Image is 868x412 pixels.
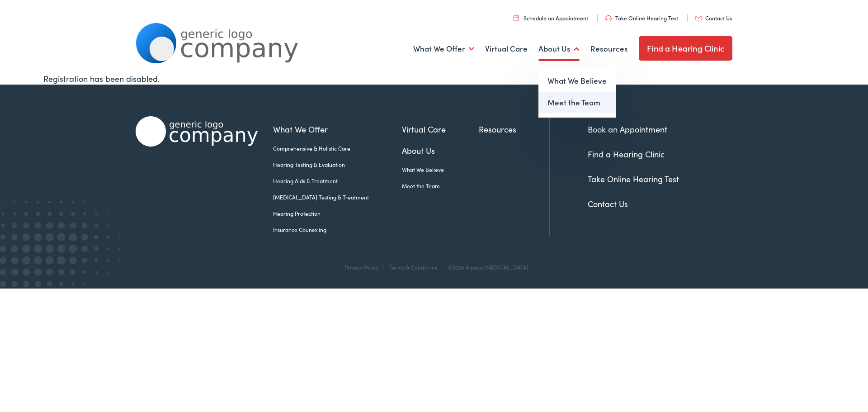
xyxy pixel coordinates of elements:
div: ©2025 Alpaca [MEDICAL_DATA] [443,264,528,270]
a: Hearing Protection [273,209,402,218]
a: Privacy Policy [344,263,378,271]
a: Virtual Care [485,32,528,66]
div: Registration has been disabled. [43,72,825,85]
a: Resources [479,123,549,135]
a: About Us [538,32,580,66]
img: utility icon [695,16,702,20]
a: Contact Us [588,198,628,209]
a: Virtual Care [402,123,479,135]
a: Comprehensive & Holistic Care [273,144,402,152]
a: Schedule an Appointment [514,14,588,22]
a: Insurance Counseling [273,226,402,234]
a: Take Online Hearing Test [605,14,678,22]
a: What We Offer [413,32,474,66]
a: Resources [590,32,628,66]
a: Take Online Hearing Test [588,173,679,185]
a: Hearing Testing & Evaluation [273,161,402,169]
a: [MEDICAL_DATA] Testing & Treatment [273,193,402,201]
a: Find a Hearing Clinic [639,36,732,61]
img: utility icon [514,15,519,21]
a: Terms & Conditions [389,263,437,271]
img: utility icon [605,15,612,21]
a: What We Believe [538,70,616,92]
a: Contact Us [695,14,732,22]
a: Hearing Aids & Treatment [273,177,402,185]
a: What We Believe [402,166,479,174]
a: Meet the Team [538,92,616,114]
a: About Us [402,144,479,156]
a: Book an Appointment [588,123,667,135]
a: Meet the Team [402,182,479,190]
a: What We Offer [273,123,402,135]
img: Alpaca Audiology [136,116,258,147]
a: Find a Hearing Clinic [588,148,665,160]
